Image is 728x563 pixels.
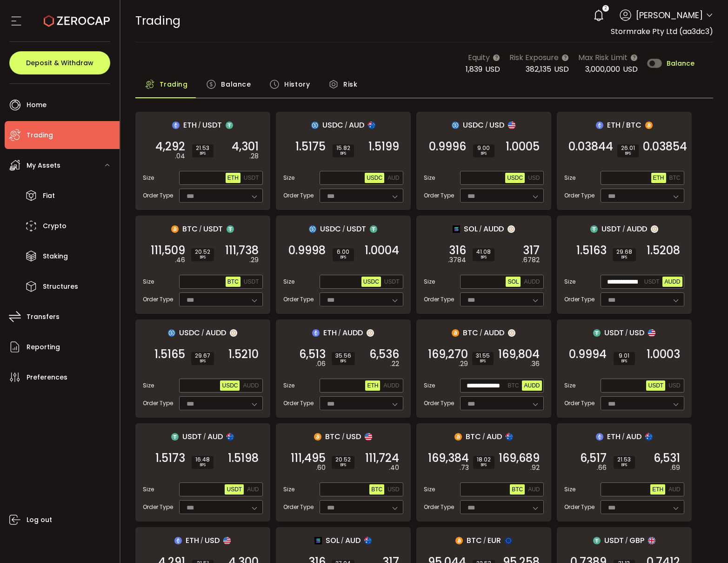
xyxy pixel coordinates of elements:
[283,278,294,286] span: Size
[625,329,628,337] em: /
[43,189,55,203] span: Fiat
[195,359,210,364] i: BPS
[386,173,401,183] button: AUD
[312,329,320,337] img: eth_portfolio.svg
[617,359,631,364] i: BPS
[143,381,154,390] span: Size
[616,249,632,255] span: 29.68
[195,249,210,255] span: 20.52
[483,223,504,235] span: AUDD
[647,246,680,255] span: 1.5208
[228,454,259,463] span: 1.5198
[626,431,641,442] span: AUD
[498,350,540,359] span: 169,804
[367,382,378,389] span: ETH
[342,433,345,441] em: /
[604,327,624,339] span: USDT
[365,380,380,391] button: ETH
[183,119,197,131] span: ETH
[227,278,239,285] span: BTC
[387,486,399,493] span: USD
[604,535,624,546] span: USDT
[464,223,478,235] span: SOL
[288,246,326,255] span: 0.9998
[172,122,180,129] img: eth_portfolio.svg
[506,277,521,287] button: SOL
[523,246,540,255] span: 317
[424,381,435,390] span: Size
[43,219,67,233] span: Crypto
[135,13,180,29] span: Trading
[564,485,575,494] span: Size
[205,535,220,546] span: USD
[336,151,350,156] i: BPS
[507,175,523,181] span: USDC
[335,353,351,359] span: 35.56
[428,454,469,463] span: 169,384
[347,223,366,235] span: USDT
[662,277,682,287] button: AUDD
[616,255,632,260] i: BPS
[643,142,687,151] span: 0.03854
[593,537,601,544] img: usdt_portfolio.svg
[617,353,631,359] span: 9.01
[341,536,344,545] em: /
[241,380,260,391] button: AUDD
[143,503,173,511] span: Order Type
[668,173,682,183] button: BTC
[389,463,399,473] em: .40
[668,382,680,389] span: USD
[526,484,541,495] button: AUD
[364,537,372,544] img: aud_portfolio.svg
[154,350,185,359] span: 1.5165
[336,249,350,255] span: 6.00
[554,64,569,75] span: USD
[220,380,240,391] button: USDC
[221,75,251,94] span: Balance
[564,278,575,286] span: Size
[424,295,454,304] span: Order Type
[367,175,382,181] span: USDC
[245,484,260,495] button: AUD
[143,295,173,304] span: Order Type
[487,431,502,442] span: AUD
[636,9,703,21] span: [PERSON_NAME]
[175,151,185,161] em: .04
[314,433,321,441] img: btc_portfolio.svg
[155,142,185,151] span: 4,292
[182,223,198,235] span: BTC
[601,223,621,235] span: USDT
[363,278,379,285] span: USDC
[338,329,341,337] em: /
[283,399,314,407] span: Order Type
[226,173,240,183] button: ETH
[316,359,326,369] em: .06
[424,174,435,182] span: Size
[644,278,660,285] span: USDT
[186,535,199,546] span: ETH
[607,431,621,442] span: ETH
[143,485,154,494] span: Size
[564,381,575,390] span: Size
[244,175,259,181] span: USDT
[526,173,541,183] button: USD
[227,175,239,181] span: ETH
[617,462,728,563] iframe: Chat Widget
[196,145,210,151] span: 21.53
[647,350,680,359] span: 1.0003
[508,382,519,389] span: BTC
[365,246,399,255] span: 1.0004
[365,454,399,463] span: 111,724
[642,277,661,287] button: USDT
[342,327,363,339] span: AUDD
[499,454,540,463] span: 169,689
[506,142,540,151] span: 1.0005
[485,121,488,129] em: /
[203,433,206,441] em: /
[349,119,364,131] span: AUD
[654,454,680,463] span: 6,531
[564,191,594,200] span: Order Type
[335,359,351,364] i: BPS
[476,255,491,260] i: BPS
[244,278,259,285] span: USDT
